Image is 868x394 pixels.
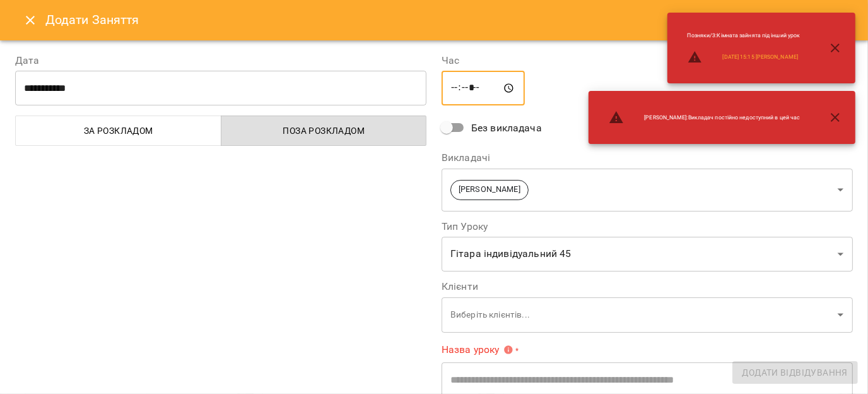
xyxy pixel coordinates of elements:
[723,53,798,61] a: [DATE] 15:15 [PERSON_NAME]
[450,309,833,321] p: Виберіть клієнтів...
[677,27,811,45] li: Позняки/3 : Кімната зайнята під інший урок
[229,123,419,138] span: Поза розкладом
[221,116,427,146] button: Поза розкладом
[503,345,513,355] svg: Вкажіть назву уроку або виберіть клієнтів
[23,123,214,138] span: За розкладом
[442,168,853,212] div: [PERSON_NAME]
[15,56,426,66] label: Дата
[442,56,853,66] label: Час
[15,116,221,146] button: За розкладом
[599,105,810,130] li: [PERSON_NAME] : Викладач постійно недоступний в цей час
[45,10,853,30] h6: Додати Заняття
[442,297,853,333] div: Виберіть клієнтів...
[442,222,853,232] label: Тип Уроку
[15,5,45,35] button: Close
[442,237,853,272] div: Гітара індивідуальний 45
[442,282,853,292] label: Клієнти
[442,345,513,355] span: Назва уроку
[442,153,853,163] label: Викладачі
[451,184,528,196] span: [PERSON_NAME]
[471,121,542,136] span: Без викладача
